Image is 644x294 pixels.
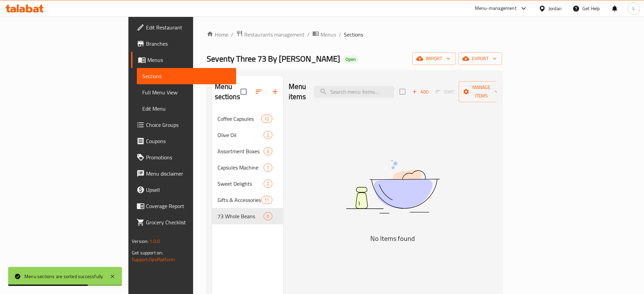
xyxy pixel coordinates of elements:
[137,84,236,100] a: Full Menu View
[267,84,283,100] button: Add section
[251,84,267,100] span: Sort sections
[344,30,363,39] span: Sections
[131,117,236,133] a: Choice Groups
[142,88,230,96] span: Full Menu View
[146,40,230,48] span: Branches
[264,148,272,155] span: 3
[146,121,230,129] span: Choice Groups
[458,52,502,65] button: export
[217,196,262,204] span: Gifts & Accessories
[212,108,283,227] nav: Menu sections
[264,131,272,139] div: items
[343,55,358,64] div: Open
[464,54,497,63] span: export
[289,82,306,102] h2: Menu items
[212,208,283,224] div: 73 Whole Beans0
[217,212,264,220] span: 73 Whole Beans
[411,88,430,96] span: Add
[264,181,272,187] span: 2
[475,4,517,13] div: Menu-management
[339,30,341,39] li: /
[264,212,272,220] div: items
[146,169,230,178] span: Menu disclaimer
[217,131,264,139] span: Olive Oil
[217,147,264,155] span: Assortment Boxes
[147,56,230,64] span: Menus
[132,248,163,257] span: Get support on:
[632,5,635,12] span: L
[146,23,230,31] span: Edit Restaurant
[314,86,394,98] input: search
[212,192,283,208] div: Gifts & Accessories11
[207,51,340,66] span: Seventy Three 73 By [PERSON_NAME]
[236,85,251,99] span: Select all sections
[262,197,272,203] span: 11
[431,87,459,97] span: Sort items
[137,68,236,84] a: Sections
[217,115,262,123] span: Coffee Capsules
[146,218,230,226] span: Grocery Checklist
[343,56,358,62] span: Open
[264,132,272,138] span: 2
[410,87,431,97] span: Add item
[149,237,160,246] span: 1.0.0
[307,30,310,39] li: /
[131,149,236,165] a: Promotions
[142,72,230,80] span: Sections
[131,19,236,36] a: Edit Restaurant
[264,180,272,188] div: items
[308,142,477,231] img: dish.svg
[262,116,272,122] span: 12
[412,52,456,65] button: import
[312,30,336,39] a: Menus
[212,111,283,127] div: Coffee Capsules12
[212,176,283,192] div: Sweet Delights2
[132,255,175,264] a: Support.OpsPlatform
[207,30,502,39] nav: breadcrumb
[320,30,336,39] span: Menus
[137,100,236,117] a: Edit Menu
[146,153,230,161] span: Promotions
[146,137,230,145] span: Coupons
[146,186,230,194] span: Upsell
[410,87,431,97] button: Add
[217,163,264,172] span: Capsules Machine
[142,105,230,113] span: Edit Menu
[261,115,272,123] div: items
[131,165,236,182] a: Menu disclaimer
[464,83,499,100] span: Manage items
[459,81,504,102] button: Manage items
[212,143,283,159] div: Assortment Boxes3
[264,164,272,171] span: 1
[261,196,272,204] div: items
[131,198,236,214] a: Coverage Report
[418,54,450,63] span: import
[131,214,236,230] a: Grocery Checklist
[131,52,236,68] a: Menus
[264,213,272,220] span: 0
[132,237,148,246] span: Version:
[217,180,264,188] span: Sweet Delights
[264,163,272,172] div: items
[131,133,236,149] a: Coupons
[212,159,283,176] div: Capsules Machine1
[236,30,305,39] a: Restaurants management
[131,182,236,198] a: Upsell
[24,273,103,280] div: Menu sections are sorted successfully
[244,30,305,39] span: Restaurants management
[548,5,562,12] div: Jordan
[308,233,477,244] h5: No Items found
[131,36,236,52] a: Branches
[146,202,230,210] span: Coverage Report
[212,127,283,143] div: Olive Oil2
